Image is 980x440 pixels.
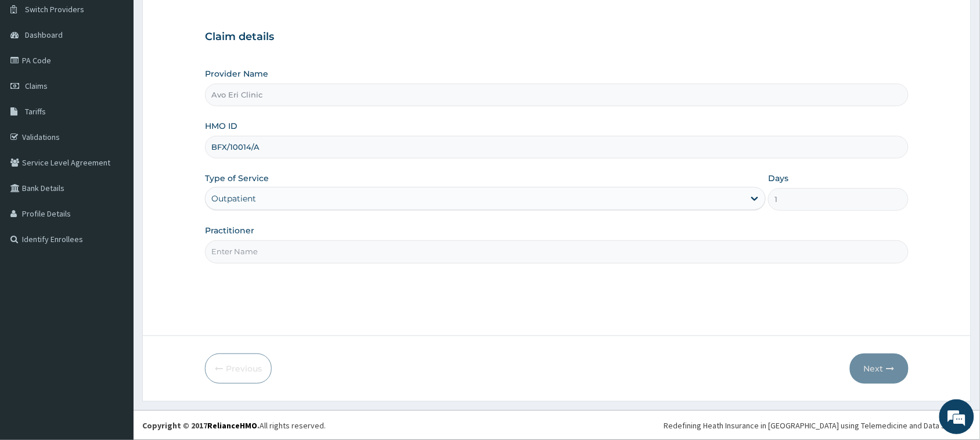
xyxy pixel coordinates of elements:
[25,4,84,15] span: Switch Providers
[850,354,909,384] button: Next
[664,420,971,431] div: Redefining Heath Insurance in [GEOGRAPHIC_DATA] using Telemedicine and Data Science!
[205,136,909,158] input: Enter HMO ID
[768,172,788,184] label: Days
[205,31,909,44] h3: Claim details
[205,240,909,263] input: Enter Name
[205,120,237,132] label: HMO ID
[207,420,257,431] a: RelianceHMO
[205,172,269,184] label: Type of Service
[25,81,48,91] span: Claims
[142,420,260,431] strong: Copyright © 2017 .
[25,106,46,117] span: Tariffs
[205,354,272,384] button: Previous
[25,30,63,40] span: Dashboard
[205,225,254,236] label: Practitioner
[211,193,256,204] div: Outpatient
[205,68,268,80] label: Provider Name
[134,410,980,440] footer: All rights reserved.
